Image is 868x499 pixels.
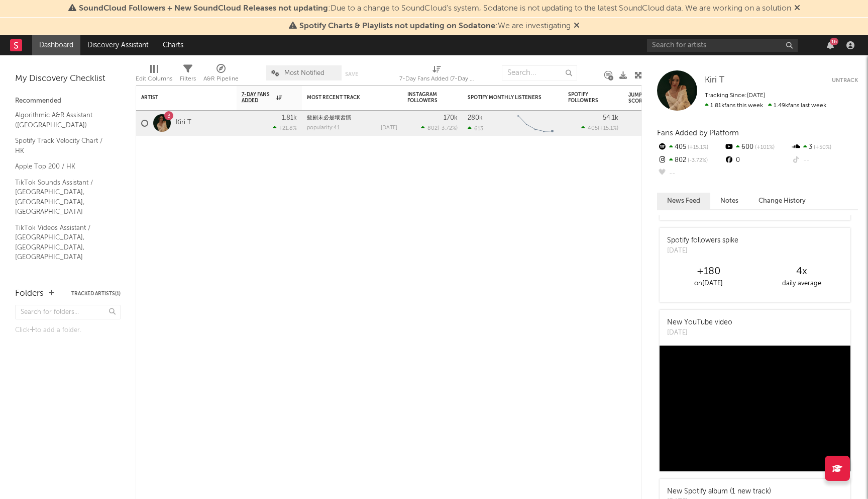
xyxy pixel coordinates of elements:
[299,22,495,30] span: Spotify Charts & Playlists not updating on Sodatone
[755,266,848,278] div: 4 x
[468,115,483,121] div: 280k
[791,141,858,154] div: 3
[427,126,438,131] span: 802
[686,158,708,163] span: -3.72 %
[468,125,483,132] div: 613
[439,126,456,131] span: -3.72 %
[791,154,858,167] div: --
[399,73,475,85] div: 7-Day Fans Added (7-Day Fans Added)
[141,95,216,101] div: Artist
[273,125,297,131] div: +21.8 %
[755,278,848,290] div: daily average
[667,246,738,256] div: [DATE]
[180,73,196,85] div: Filters
[794,5,800,13] span: Dismiss
[15,135,111,156] a: Spotify Track Velocity Chart / HK
[399,60,475,90] div: 7-Day Fans Added (7-Day Fans Added)
[136,60,172,90] div: Edit Columns
[381,125,397,131] div: [DATE]
[657,167,724,180] div: --
[705,93,765,99] span: Tracking Since: [DATE]
[710,193,748,209] button: Notes
[568,92,603,104] div: Spotify Followers
[662,266,755,278] div: +180
[15,95,121,107] div: Recommended
[705,103,763,109] span: 1.81k fans this week
[662,278,755,290] div: on [DATE]
[667,317,732,328] div: New YouTube video
[79,5,791,13] span: : Due to a change to SoundCloud's system, Sodatone is not updating to the latest SoundCloud data....
[574,22,580,30] span: Dismiss
[657,154,724,167] div: 802
[282,115,297,121] div: 1.81k
[657,193,710,209] button: News Feed
[667,328,732,338] div: [DATE]
[657,141,724,154] div: 405
[15,73,121,85] div: My Discovery Checklist
[242,92,274,104] span: 7-Day Fans Added
[581,125,618,131] div: ( )
[203,60,239,90] div: A&R Pipeline
[284,70,324,76] span: Most Notified
[667,486,771,497] div: New Spotify album (1 new track)
[705,76,724,85] span: Kiri T
[628,92,654,104] div: Jump Score
[724,141,791,154] div: 600
[748,193,816,209] button: Change History
[753,145,775,150] span: +101 %
[827,41,834,49] button: 16
[513,111,558,136] svg: Chart title
[15,177,111,217] a: TikTok Sounds Assistant / [GEOGRAPHIC_DATA], [GEOGRAPHIC_DATA], [GEOGRAPHIC_DATA]
[203,73,239,85] div: A&R Pipeline
[79,5,328,13] span: SoundCloud Followers + New SoundCloud Releases not updating
[686,145,708,150] span: +15.1 %
[444,115,458,121] div: 170k
[345,71,358,77] button: Save
[603,115,618,121] div: 54.1k
[657,129,739,137] span: Fans Added by Platform
[15,268,224,288] a: Nielsen Assistant / [GEOGRAPHIC_DATA]/[GEOGRAPHIC_DATA]/[GEOGRAPHIC_DATA]
[136,73,172,85] div: Edit Columns
[15,161,111,172] a: Apple Top 200 / HK
[588,126,598,131] span: 405
[407,92,443,104] div: Instagram Followers
[502,65,577,80] input: Search...
[830,38,838,45] div: 16
[647,39,798,52] input: Search for artists
[628,117,669,129] div: 72.9
[15,110,111,130] a: Algorithmic A&R Assistant ([GEOGRAPHIC_DATA])
[80,35,156,55] a: Discovery Assistant
[71,291,121,296] button: Tracked Artists(1)
[15,305,121,319] input: Search for folders...
[15,288,44,300] div: Folders
[705,75,724,86] a: Kiri T
[299,22,571,30] span: : We are investigating
[468,95,543,101] div: Spotify Monthly Listeners
[812,145,831,150] span: +50 %
[705,103,826,109] span: 1.49k fans last week
[32,35,80,55] a: Dashboard
[176,119,191,127] a: Kiri T
[307,125,340,131] div: popularity: 41
[15,222,111,263] a: TikTok Videos Assistant / [GEOGRAPHIC_DATA], [GEOGRAPHIC_DATA], [GEOGRAPHIC_DATA]
[421,125,458,131] div: ( )
[307,95,382,101] div: Most Recent Track
[832,75,858,86] button: Untrack
[307,115,397,121] div: 藍剔未必是壞習慣
[599,126,617,131] span: +15.1 %
[180,60,196,90] div: Filters
[15,324,121,337] div: Click to add a folder.
[307,115,351,121] a: 藍剔未必是壞習慣
[667,235,738,246] div: Spotify followers spike
[156,35,190,55] a: Charts
[724,154,791,167] div: 0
